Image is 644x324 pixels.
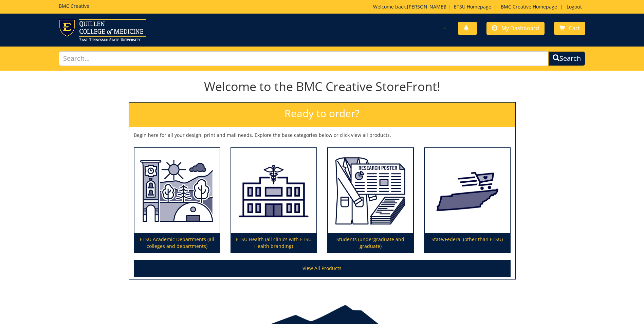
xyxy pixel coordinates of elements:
span: Cart [569,24,580,32]
img: ETSU Academic Departments (all colleges and departments) [134,148,220,234]
a: [PERSON_NAME] [407,3,445,10]
button: Search [548,51,585,66]
a: ETSU Homepage [450,3,495,10]
a: Students (undergraduate and graduate) [328,148,413,253]
span: My Dashboard [501,24,539,32]
a: ETSU Academic Departments (all colleges and departments) [134,148,220,253]
p: State/Federal (other than ETSU) [425,233,510,252]
img: State/Federal (other than ETSU) [425,148,510,234]
img: ETSU logo [59,19,146,41]
h5: BMC Creative [59,3,89,8]
a: State/Federal (other than ETSU) [425,148,510,253]
a: Logout [563,3,585,10]
p: Welcome back, ! | | | [373,3,585,10]
a: ETSU Health (all clinics with ETSU Health branding) [231,148,316,253]
img: Students (undergraduate and graduate) [328,148,413,234]
img: ETSU Health (all clinics with ETSU Health branding) [231,148,316,234]
a: BMC Creative Homepage [497,3,560,10]
p: Students (undergraduate and graduate) [328,233,413,252]
a: Cart [554,22,585,35]
a: My Dashboard [486,22,545,35]
h1: Welcome to the BMC Creative StoreFront! [129,80,516,93]
p: ETSU Health (all clinics with ETSU Health branding) [231,233,316,252]
input: Search... [59,51,549,66]
p: Begin here for all your design, print and mail needs. Explore the base categories below or click ... [134,132,511,139]
h2: Ready to order? [129,103,515,127]
p: ETSU Academic Departments (all colleges and departments) [134,233,220,252]
a: View All Products [134,260,511,277]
